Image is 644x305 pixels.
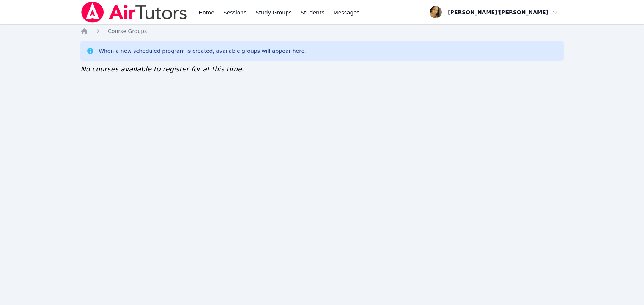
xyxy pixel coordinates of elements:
[108,28,147,34] span: Course Groups
[80,27,564,35] nav: Breadcrumb
[80,2,188,23] img: Air Tutors
[99,47,306,55] div: When a new scheduled program is created, available groups will appear here.
[108,27,147,35] a: Course Groups
[334,9,360,16] span: Messages
[80,65,244,73] span: No courses available to register for at this time.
